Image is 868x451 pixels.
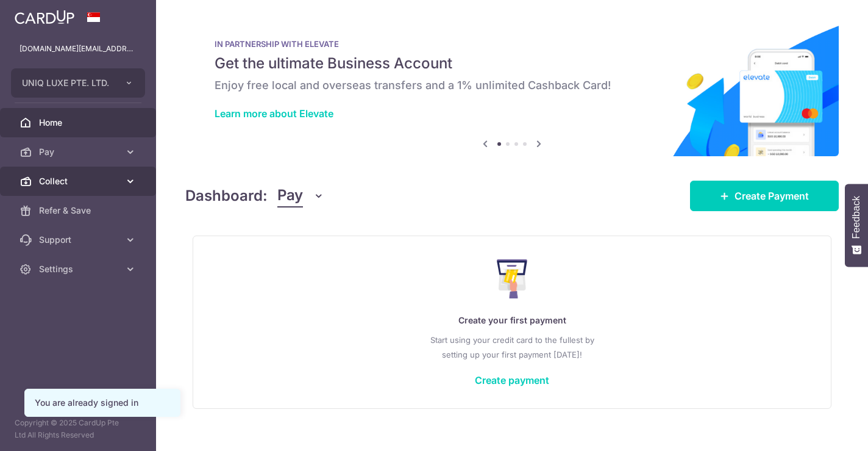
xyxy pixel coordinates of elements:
[39,146,119,158] span: Pay
[185,20,839,156] img: Renovation banner
[39,263,119,275] span: Settings
[28,9,53,20] span: Help
[39,204,119,217] span: Refer & Save
[497,259,528,298] img: Make Payment
[35,397,170,409] div: You are already signed in
[475,374,549,386] a: Create payment
[215,107,333,120] a: Learn more about Elevate
[215,54,809,73] h5: Get the ultimate Business Account
[39,175,119,187] span: Collect
[845,184,868,267] button: Feedback - Show survey
[185,185,268,207] h4: Dashboard:
[215,39,809,49] p: IN PARTNERSHIP WITH ELEVATE
[20,43,137,55] p: [DOMAIN_NAME][EMAIL_ADDRESS][DOMAIN_NAME]
[218,313,806,328] p: Create your first payment
[215,78,809,93] h6: Enjoy free local and overseas transfers and a 1% unlimited Cashback Card!
[735,189,809,203] span: Create Payment
[277,184,324,207] button: Pay
[690,181,839,211] a: Create Payment
[218,333,806,362] p: Start using your credit card to the fullest by setting up your first payment [DATE]!
[11,68,145,98] button: UNIQ LUXE PTE. LTD.
[39,117,119,129] span: Home
[851,196,862,239] span: Feedback
[277,184,303,207] span: Pay
[39,234,119,246] span: Support
[15,10,74,24] img: CardUp
[22,77,112,89] span: UNIQ LUXE PTE. LTD.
